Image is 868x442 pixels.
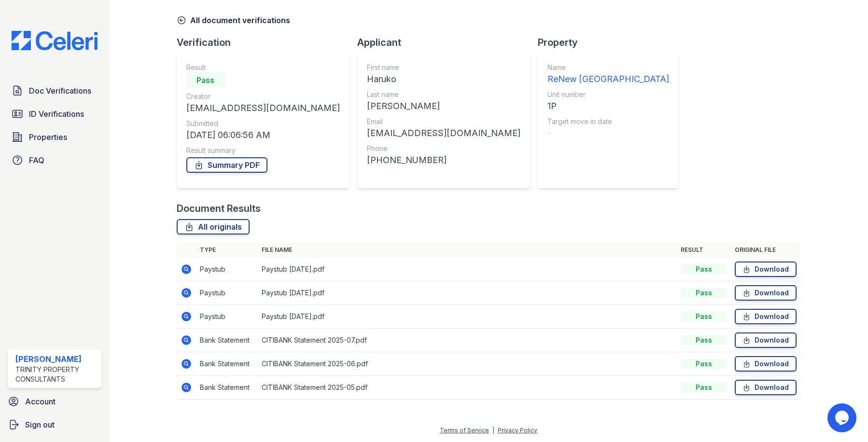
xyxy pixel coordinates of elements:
div: Result [186,63,340,72]
div: ReNew [GEOGRAPHIC_DATA] [547,72,669,86]
div: Result summary [186,146,340,155]
a: Download [735,309,797,324]
th: Original file [731,242,800,258]
td: Bank Statement [196,352,258,376]
div: Pass [681,288,727,298]
div: Creator [186,92,340,101]
div: [PERSON_NAME] [367,99,520,113]
td: Paystub [196,258,258,281]
div: - [547,126,669,140]
td: Paystub [DATE].pdf [258,281,677,305]
div: First name [367,63,520,72]
a: Download [735,262,797,277]
div: Pass [681,264,727,274]
div: Trinity Property Consultants [15,365,98,384]
a: All document verifications [177,14,290,26]
span: FAQ [29,154,44,166]
div: Name [547,63,669,72]
td: CITIBANK Statement 2025-05.pdf [258,376,677,400]
a: Summary PDF [186,157,267,173]
div: Unit number [547,90,669,99]
td: Paystub [DATE].pdf [258,258,677,281]
div: Pass [681,383,727,392]
th: Result [677,242,731,258]
div: Document Results [177,202,261,215]
td: Paystub [196,305,258,329]
div: [PERSON_NAME] [15,353,98,365]
a: Doc Verifications [8,81,101,100]
th: File name [258,242,677,258]
a: Properties [8,127,101,147]
td: CITIBANK Statement 2025-06.pdf [258,352,677,376]
div: [PHONE_NUMBER] [367,153,520,167]
div: [DATE] 06:06:56 AM [186,128,340,142]
a: Terms of Service [440,427,489,434]
div: Phone [367,144,520,153]
td: Bank Statement [196,329,258,352]
div: Haruko [367,72,520,86]
a: All originals [177,219,250,235]
div: [EMAIL_ADDRESS][DOMAIN_NAME] [186,101,340,115]
div: Verification [177,36,357,49]
span: ID Verifications [29,108,84,120]
a: Account [4,392,105,411]
div: Last name [367,90,520,99]
div: Pass [681,335,727,345]
a: Sign out [4,415,105,434]
a: Download [735,332,797,348]
a: Name ReNew [GEOGRAPHIC_DATA] [547,63,669,86]
a: FAQ [8,151,101,170]
div: 1P [547,99,669,113]
td: Bank Statement [196,376,258,400]
div: Pass [681,312,727,321]
div: Submitted [186,119,340,128]
a: Download [735,356,797,372]
span: Properties [29,131,67,143]
span: Account [25,396,56,407]
td: CITIBANK Statement 2025-07.pdf [258,329,677,352]
div: [EMAIL_ADDRESS][DOMAIN_NAME] [367,126,520,140]
div: | [492,427,494,434]
td: Paystub [196,281,258,305]
div: Pass [681,359,727,369]
div: Pass [186,72,225,88]
a: Download [735,380,797,395]
div: Target move in date [547,117,669,126]
iframe: chat widget [827,403,858,432]
div: Property [538,36,686,49]
img: CE_Logo_Blue-a8612792a0a2168367f1c8372b55b34899dd931a85d93a1a3d3e32e68fde9ad4.png [4,31,105,50]
th: Type [196,242,258,258]
a: Privacy Policy [498,427,537,434]
span: Sign out [25,419,55,430]
a: ID Verifications [8,104,101,124]
td: Paystub [DATE].pdf [258,305,677,329]
span: Doc Verifications [29,85,91,97]
div: Applicant [357,36,538,49]
a: Download [735,285,797,301]
div: Email [367,117,520,126]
